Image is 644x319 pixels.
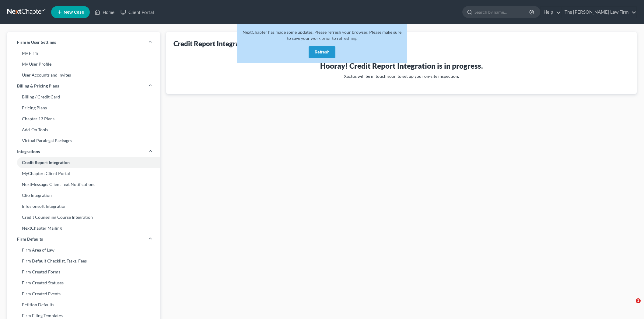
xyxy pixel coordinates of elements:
a: Firm Created Events [7,288,160,299]
a: Firm & User Settings [7,37,160,48]
a: Integrations [7,146,160,157]
a: Client Portal [117,7,157,18]
span: New Case [64,10,84,15]
button: Refresh [309,46,335,58]
a: Petition Defaults [7,299,160,310]
a: User Accounts and Invites [7,70,160,81]
a: Firm Area of Law [7,245,160,256]
a: Firm Default Checklist, Tasks, Fees [7,256,160,266]
span: Firm & User Settings [17,39,56,45]
a: NextMessage: Client Text Notifications [7,179,160,190]
a: The [PERSON_NAME] Law Firm [562,7,636,18]
input: Search by name... [474,6,530,18]
a: Pricing Plans [7,102,160,113]
a: NextChapter Mailing [7,223,160,234]
span: Billing & Pricing Plans [17,83,59,89]
a: Billing & Pricing Plans [7,81,160,91]
div: Credit Report Integration [173,39,252,48]
a: Billing / Credit Card [7,91,160,102]
a: My Firm [7,48,160,59]
a: Credit Counseling Course Integration [7,212,160,223]
a: Firm Created Statuses [7,277,160,288]
a: Chapter 13 Plans [7,113,160,124]
span: NextChapter has made some updates. Please refresh your browser. Please make sure to save your wor... [243,29,401,41]
a: Infusionsoft Integration [7,201,160,212]
a: Virtual Paralegal Packages [7,135,160,146]
a: Firm Created Forms [7,266,160,277]
a: Clio Integration [7,190,160,201]
a: Home [92,7,117,18]
a: Firm Defaults [7,234,160,245]
span: Firm Defaults [17,236,43,242]
p: Xactus will be in touch soon to set up your on-site inspection. [178,73,625,79]
a: Credit Report Integration [7,157,160,168]
a: Add-On Tools [7,124,160,135]
span: Integrations [17,149,40,155]
a: MyChapter: Client Portal [7,168,160,179]
iframe: Intercom live chat [623,298,638,313]
a: My User Profile [7,59,160,70]
span: 1 [636,298,641,303]
a: Help [541,7,561,18]
h3: Hooray! Credit Report Integration is in progress. [178,61,625,71]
